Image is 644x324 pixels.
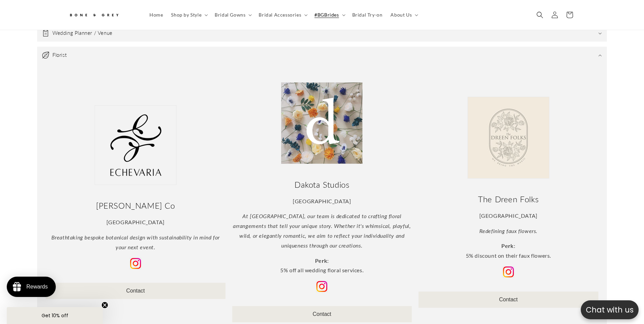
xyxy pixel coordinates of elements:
summary: Bridal Accessories [255,8,310,22]
i: At [GEOGRAPHIC_DATA], our team is dedicated to crafting floral arrangements that tell your unique... [233,213,411,248]
button: Contact [46,283,225,299]
b: Perk [501,242,514,249]
img: Bone and Grey Bridal [69,9,119,21]
span: Home [149,12,163,18]
h2: Dakota Studios [232,179,412,189]
p: Chat with us [581,304,639,316]
a: Contact [126,288,145,294]
h2: [PERSON_NAME] Co [46,200,225,211]
summary: Florist [37,47,607,64]
h3: Wedding Planner / Venue [52,30,113,37]
img: Instagram | Bone and Grey Bridal [316,281,328,292]
button: Open chatbox [581,300,639,319]
button: Contact [232,306,412,322]
i: Redefining faux flowers. [479,227,538,234]
img: Instagram | Bone and Grey Bridal [130,257,141,269]
span: Get 10% off [42,312,68,319]
a: Home [145,8,167,22]
h2: The Dreen Folks [419,193,598,204]
div: Get 10% offClose teaser [7,307,103,324]
div: Rewards [26,284,48,290]
summary: Shop by Style [167,8,211,22]
summary: #BGBrides [310,8,348,22]
img: Instagram | Bone and Grey Bridal [503,266,514,277]
a: Contact [313,311,331,317]
i: Breathtaking bespoke botanical design with sustainability in mind for your next event. [51,234,220,250]
span: About Us [390,12,412,18]
span: #BGBrides [314,12,339,18]
p: : 5% off all wedding floral services. [232,256,412,275]
span: Bridal Accessories [259,12,301,18]
button: Close teaser [101,302,108,308]
summary: Search [532,7,547,22]
a: Contact [499,296,518,302]
summary: About Us [386,8,421,22]
span: Bridal Gowns [215,12,245,18]
img: Echevaria Co | Bone and Grey Bridal Florist Partners in Asia [95,105,176,185]
span: Shop by Style [171,12,201,18]
h3: Florist [52,52,67,59]
summary: Wedding Planner / Venue [37,25,607,42]
span: Bridal Try-on [352,12,383,18]
p: [GEOGRAPHIC_DATA] [46,217,225,227]
a: Bridal Try-on [348,8,387,22]
p: [GEOGRAPHIC_DATA] [232,196,412,206]
b: Perk [315,257,327,263]
img: Dakota Studios | Bone and Grey Bridal Florist Partners in Asia [281,82,363,164]
a: Bone and Grey Bridal [66,7,139,23]
summary: Bridal Gowns [211,8,255,22]
button: Contact [419,291,598,307]
p: : 5% discount on their faux flowers. [419,241,598,261]
p: [GEOGRAPHIC_DATA] [419,211,598,221]
img: The Dreen Folks | Bone and Grey Bridal Florist Partners in Asia [468,96,549,178]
